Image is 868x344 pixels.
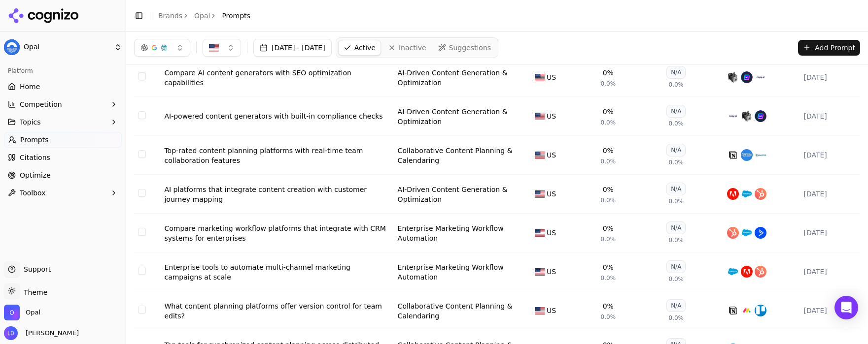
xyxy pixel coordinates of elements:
[398,301,527,321] a: Collaborative Content Planning & Calendaring
[727,227,739,239] img: hubspot
[547,150,556,160] span: US
[741,71,753,83] img: writesonic
[601,119,616,126] span: 0.0%
[603,146,614,156] div: 0%
[398,185,527,204] a: AI-Driven Content Generation & Optimization
[755,71,766,83] img: copy.ai
[741,305,753,316] img: monday.com
[22,329,79,338] span: [PERSON_NAME]
[547,189,556,199] span: US
[666,105,686,118] div: N/A
[433,40,496,56] a: Suggestions
[138,150,146,158] button: Select row 4
[20,153,50,162] span: Citations
[398,68,527,88] a: AI-Driven Content Generation & Optimization
[194,11,210,21] a: Opal
[138,72,146,80] button: Select row 2
[603,107,614,117] div: 0%
[20,188,46,198] span: Toolbox
[4,185,122,201] button: Toolbox
[803,306,856,315] div: [DATE]
[669,275,684,283] span: 0.0%
[164,223,389,243] a: Compare marketing workflow platforms that integrate with CRM systems for enterprises
[741,149,753,161] img: asana
[601,80,616,88] span: 0.0%
[4,132,122,148] a: Prompts
[164,146,389,165] a: Top-rated content planning platforms with real-time team collaboration features
[398,146,527,165] a: Collaborative Content Planning & Calendaring
[666,299,686,312] div: N/A
[399,43,426,53] span: Inactive
[601,157,616,165] span: 0.0%
[138,189,146,197] button: Select row 5
[803,150,856,160] div: [DATE]
[727,110,739,122] img: copy.ai
[164,111,389,121] a: AI-powered content generators with built-in compliance checks
[727,188,739,200] img: adobe
[803,111,856,121] div: [DATE]
[669,158,684,166] span: 0.0%
[4,305,20,320] img: Opal
[666,66,686,79] div: N/A
[535,190,545,198] img: US flag
[803,228,856,238] div: [DATE]
[741,227,753,239] img: salesforce
[741,110,753,122] img: jasper
[603,301,614,311] div: 0%
[547,267,556,277] span: US
[547,306,556,315] span: US
[666,144,686,156] div: N/A
[547,72,556,82] span: US
[669,314,684,322] span: 0.0%
[727,305,739,316] img: notion
[164,185,389,204] div: AI platforms that integrate content creation with customer journey mapping
[138,111,146,119] button: Select row 3
[164,262,389,282] a: Enterprise tools to automate multi-channel marketing campaigns at scale
[601,313,616,321] span: 0.0%
[383,40,431,56] a: Inactive
[535,113,545,120] img: US flag
[4,150,122,165] a: Citations
[741,266,753,278] img: adobe
[4,79,122,94] a: Home
[755,227,766,239] img: activecampaign
[138,306,146,313] button: Select row 8
[727,71,739,83] img: jasper
[164,68,389,88] a: Compare AI content generators with SEO optimization capabilities
[449,43,491,53] span: Suggestions
[4,167,122,183] a: Optimize
[727,266,739,278] img: salesforce
[158,11,250,21] nav: breadcrumb
[4,96,122,112] button: Competition
[535,229,545,237] img: US flag
[4,305,40,320] button: Open organization switcher
[666,183,686,195] div: N/A
[20,170,51,180] span: Optimize
[755,305,766,316] img: trello
[24,43,110,52] span: Opal
[727,149,739,161] img: notion
[755,110,766,122] img: writesonic
[603,68,614,78] div: 0%
[398,262,527,282] a: Enterprise Marketing Workflow Automation
[755,188,766,200] img: hubspot
[535,268,545,276] img: US flag
[20,288,47,296] span: Theme
[834,296,858,319] div: Open Intercom Messenger
[158,12,182,20] a: Brands
[603,262,614,272] div: 0%
[803,267,856,277] div: [DATE]
[398,107,527,126] a: AI-Driven Content Generation & Optimization
[601,235,616,243] span: 0.0%
[164,301,389,321] a: What content planning platforms offer version control for team edits?
[798,40,860,56] button: Add Prompt
[669,197,684,205] span: 0.0%
[741,188,753,200] img: salesforce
